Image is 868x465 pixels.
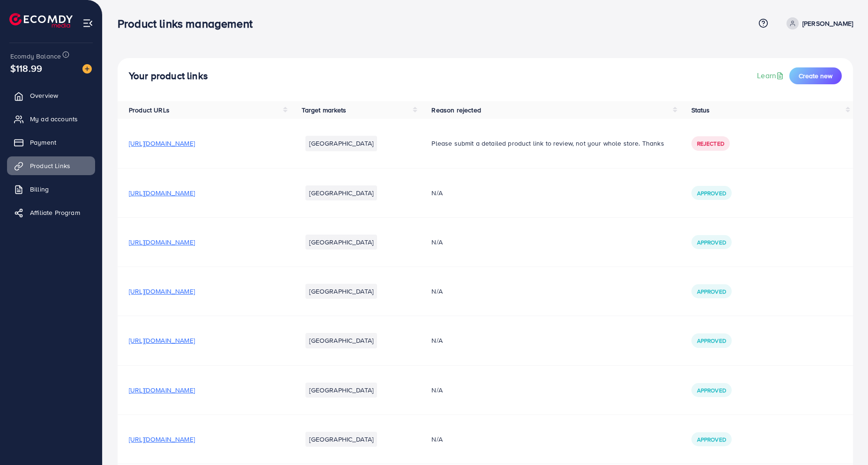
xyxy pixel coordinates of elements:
[431,336,442,345] span: N/A
[30,114,78,124] span: My ad accounts
[129,385,195,395] span: [URL][DOMAIN_NAME]
[431,237,442,247] span: N/A
[129,70,208,82] h4: Your product links
[302,105,346,115] span: Target markets
[431,105,481,115] span: Reason rejected
[129,188,195,198] span: [URL][DOMAIN_NAME]
[118,17,260,30] h3: Product links management
[431,287,442,296] span: N/A
[30,161,70,170] span: Product Links
[697,140,724,148] span: Rejected
[697,337,726,345] span: Approved
[783,17,853,30] a: [PERSON_NAME]
[697,189,726,197] span: Approved
[789,67,842,84] button: Create new
[82,18,93,29] img: menu
[7,133,95,152] a: Payment
[82,64,92,74] img: image
[697,238,726,246] span: Approved
[7,203,95,222] a: Affiliate Program
[305,432,377,447] li: [GEOGRAPHIC_DATA]
[9,13,73,28] img: logo
[305,333,377,348] li: [GEOGRAPHIC_DATA]
[802,18,853,29] p: [PERSON_NAME]
[757,70,786,81] a: Learn
[431,188,442,198] span: N/A
[305,383,377,398] li: [GEOGRAPHIC_DATA]
[129,139,195,148] span: [URL][DOMAIN_NAME]
[7,156,95,175] a: Product Links
[431,385,442,395] span: N/A
[7,110,95,128] a: My ad accounts
[828,423,861,458] iframe: Chat
[30,138,56,147] span: Payment
[7,180,95,199] a: Billing
[30,185,49,194] span: Billing
[10,52,61,61] span: Ecomdy Balance
[697,435,726,443] span: Approved
[10,61,42,75] span: $118.99
[799,71,832,81] span: Create new
[30,208,80,217] span: Affiliate Program
[305,185,377,200] li: [GEOGRAPHIC_DATA]
[305,284,377,299] li: [GEOGRAPHIC_DATA]
[129,105,170,115] span: Product URLs
[129,237,195,247] span: [URL][DOMAIN_NAME]
[7,86,95,105] a: Overview
[129,287,195,296] span: [URL][DOMAIN_NAME]
[129,336,195,345] span: [URL][DOMAIN_NAME]
[697,288,726,295] span: Approved
[305,235,377,250] li: [GEOGRAPHIC_DATA]
[691,105,710,115] span: Status
[431,138,668,149] p: Please submit a detailed product link to review, not your whole store. Thanks
[30,91,58,100] span: Overview
[431,435,442,444] span: N/A
[305,136,377,151] li: [GEOGRAPHIC_DATA]
[697,386,726,394] span: Approved
[129,435,195,444] span: [URL][DOMAIN_NAME]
